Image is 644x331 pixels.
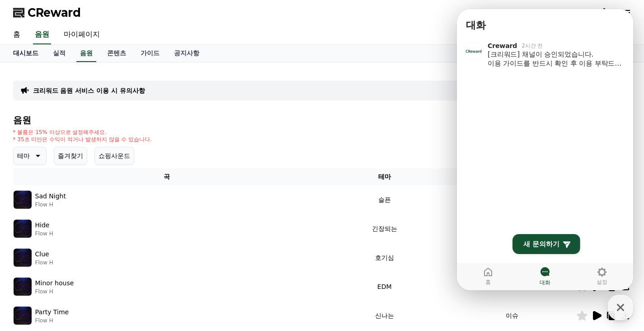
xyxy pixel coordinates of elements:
p: Clue [35,249,49,259]
p: Hide [35,221,50,230]
a: 콘텐츠 [100,45,133,62]
td: 슬픈 [320,185,448,214]
td: 호기심 [320,243,448,272]
p: * 35초 미만은 수익이 적거나 발생하지 않을 수 있습니다. [13,136,152,143]
td: 미스터리 [448,214,576,243]
a: 대시보드 [6,45,46,62]
p: Party Time [35,307,69,317]
button: 쇼핑사운드 [94,147,134,165]
td: 이슈 [448,272,576,301]
p: 테마 [17,149,30,162]
p: Flow H [35,288,74,295]
a: 크리워드 음원 서비스 이용 시 유의사항 [33,86,145,95]
p: Minor house [35,278,74,288]
img: music [14,278,32,296]
a: 실적 [46,45,73,62]
a: 가이드 [133,45,167,62]
h4: 음원 [13,115,631,125]
td: EDM [320,272,448,301]
td: 긴장되는 [320,214,448,243]
img: music [14,191,32,209]
img: music [14,249,32,267]
a: 마이페이지 [56,25,107,44]
th: 곡 [13,168,321,185]
p: Flow H [35,230,53,237]
a: 홈 [6,25,28,44]
button: 테마 [13,147,47,165]
iframe: Channel chat [457,9,633,290]
a: 음원 [76,45,96,62]
td: 썰 [448,185,576,214]
button: 즐겨찾기 [54,147,87,165]
img: music [14,307,32,325]
th: 테마 [320,168,448,185]
a: CReward [13,5,81,20]
td: 유머 [448,243,576,272]
img: music [14,220,32,238]
td: 이슈 [448,301,576,330]
span: CReward [28,5,81,20]
a: 공지사항 [167,45,207,62]
p: * 볼륨은 15% 이상으로 설정해주세요. [13,129,152,136]
p: Flow H [35,259,53,266]
td: 신나는 [320,301,448,330]
a: 음원 [33,25,51,44]
p: Flow H [35,201,66,208]
th: 카테고리 [448,168,576,185]
p: Sad Night [35,192,66,201]
p: Flow H [35,317,69,324]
